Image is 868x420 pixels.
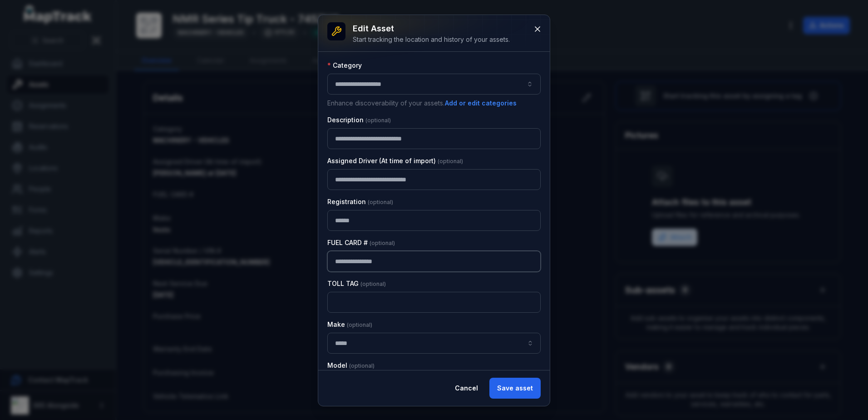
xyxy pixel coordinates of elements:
label: Model [327,361,375,370]
div: Start tracking the location and history of your assets. [353,35,510,44]
label: FUEL CARD # [327,238,395,247]
button: Add or edit categories [444,98,517,108]
label: Description [327,115,391,125]
label: TOLL TAG [327,279,386,288]
label: Make [327,320,372,329]
button: Cancel [447,378,486,399]
label: Category [327,61,362,70]
p: Enhance discoverability of your assets. [327,98,541,108]
h3: Edit asset [353,22,510,35]
label: Registration [327,197,393,206]
label: Assigned Driver (At time of import) [327,156,463,165]
input: asset-edit:cf[2c9a1bd6-738d-4b2a-ac98-3f96f4078ca0]-label [327,333,541,354]
button: Save asset [489,378,541,399]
